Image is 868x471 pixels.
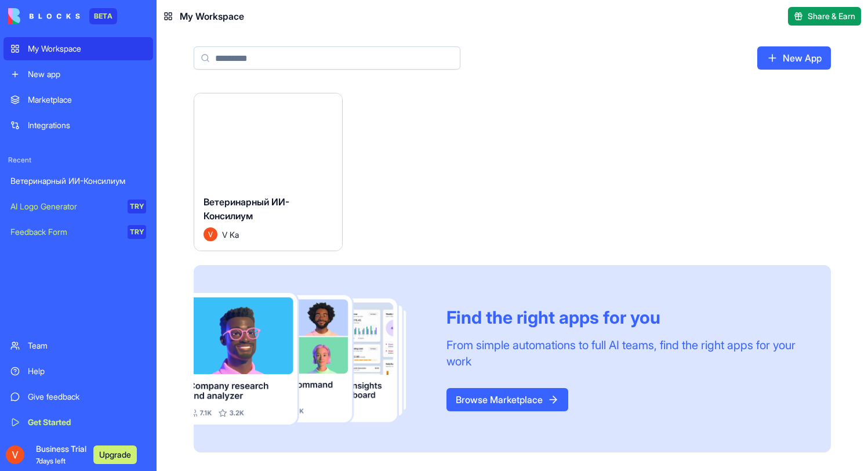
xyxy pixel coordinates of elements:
[28,119,146,131] div: Integrations
[3,411,153,434] a: Get Started
[180,9,244,23] span: My Workspace
[28,416,146,428] div: Get Started
[808,10,855,22] span: Share & Earn
[93,445,137,464] button: Upgrade
[222,229,239,241] span: V Ka
[8,8,80,24] img: logo
[446,307,803,328] div: Find the right apps for you
[204,227,217,241] img: Avatar
[28,68,146,80] div: New app
[446,337,803,369] div: From simple automations to full AI teams, find the right apps for your work
[204,196,289,222] span: Ветеринарный ИИ-Консилиум
[3,334,153,357] a: Team
[3,169,153,193] a: Ветеринарный ИИ-Консилиум
[89,8,117,24] div: BETA
[194,93,343,251] a: Ветеринарный ИИ-КонсилиумAvatarV Ka
[6,445,24,464] img: ACg8ocK3eiOL-5tL7AX56Y2Vfrhl0EA18jBpBXkbtOXutBCa7T1tIw=s96-c
[28,43,146,55] div: My Workspace
[28,94,146,106] div: Marketplace
[3,88,153,111] a: Marketplace
[3,37,153,60] a: My Workspace
[194,293,428,425] img: Frame_181_egmpey.png
[28,391,146,403] div: Give feedback
[3,155,153,165] span: Recent
[3,360,153,383] a: Help
[10,226,119,238] div: Feedback Form
[3,195,153,218] a: AI Logo GeneratorTRY
[10,201,119,212] div: AI Logo Generator
[3,385,153,408] a: Give feedback
[10,175,146,187] div: Ветеринарный ИИ-Консилиум
[3,63,153,86] a: New app
[128,200,146,213] div: TRY
[28,340,146,352] div: Team
[788,7,861,26] button: Share & Earn
[3,220,153,244] a: Feedback FormTRY
[8,8,117,24] a: BETA
[36,443,86,466] span: Business Trial
[36,456,66,465] span: 7 days left
[757,46,831,70] a: New App
[446,388,568,411] a: Browse Marketplace
[128,225,146,239] div: TRY
[3,114,153,137] a: Integrations
[28,365,146,377] div: Help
